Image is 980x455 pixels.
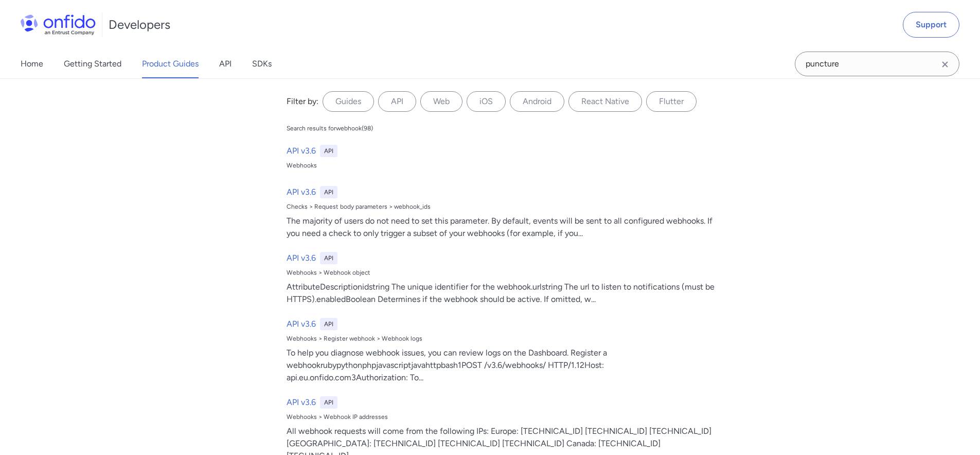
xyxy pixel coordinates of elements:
label: Guides [323,91,374,112]
label: iOS [467,91,506,112]
input: Onfido search input field [795,52,959,76]
a: API v3.6APIWebhooks > Webhook objectAttributeDescriptionidstring The unique identifier for the we... [282,248,723,310]
label: API [378,91,416,112]
div: Filter by: [287,95,318,108]
div: The majority of users do not need to set this parameter. By default, events will be sent to all c... [287,215,719,240]
div: API [320,318,337,330]
div: To help you diagnose webhook issues, you can review logs on the Dashboard. Register a webhookruby... [287,347,719,384]
a: Getting Started [64,49,121,78]
div: API [320,396,337,409]
h1: Developers [109,16,170,33]
div: Webhooks [287,161,719,170]
a: API [219,49,231,78]
a: Home [21,49,43,78]
label: React Native [568,91,642,112]
a: Product Guides [142,49,199,78]
label: Android [510,91,564,112]
div: AttributeDescriptionidstring The unique identifier for the webhook.urlstring The url to listen to... [287,281,719,306]
h6: API v3.6 [287,318,316,330]
a: Support [903,12,959,38]
a: SDKs [252,49,272,78]
div: Search results for webhook ( 98 ) [287,124,373,132]
a: API v3.6APIWebhooks [282,141,723,178]
label: Web [420,91,462,112]
h6: API v3.6 [287,396,316,409]
div: Checks > Request body parameters > webhook_ids [287,203,719,211]
div: API [320,145,337,157]
a: API v3.6APIWebhooks > Register webhook > Webhook logsTo help you diagnose webhook issues, you can... [282,314,723,388]
div: Webhooks > Register webhook > Webhook logs [287,334,719,343]
div: Webhooks > Webhook IP addresses [287,413,719,421]
svg: Clear search field button [939,58,951,71]
h6: API v3.6 [287,186,316,198]
a: API v3.6APIChecks > Request body parameters > webhook_idsThe majority of users do not need to set... [282,182,723,244]
div: API [320,186,337,198]
h6: API v3.6 [287,252,316,264]
div: Webhooks > Webhook object [287,268,719,277]
h6: API v3.6 [287,145,316,157]
label: Flutter [646,91,697,112]
img: Onfido Logo [21,14,96,35]
div: API [320,252,337,264]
